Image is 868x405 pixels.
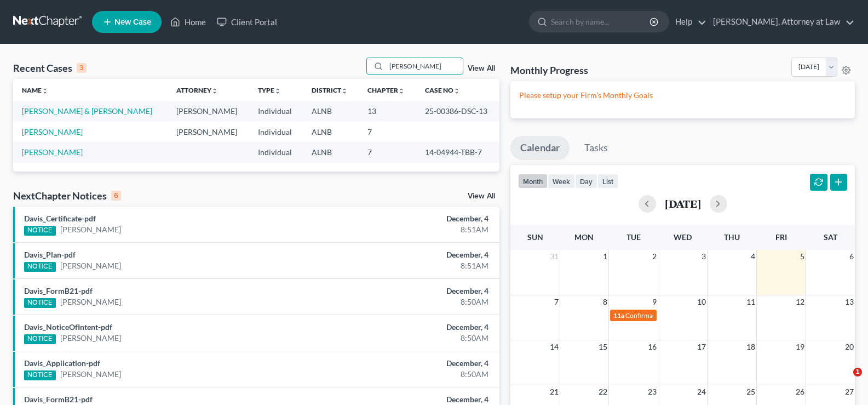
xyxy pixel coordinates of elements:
a: Help [670,12,706,32]
div: NOTICE [24,262,56,272]
td: 25-00386-DSC-13 [416,101,499,121]
iframe: Intercom live chat [831,368,857,394]
button: month [518,174,548,189]
div: December, 4 [341,322,488,333]
a: Davis_FormB21-pdf [24,286,93,295]
span: Sat [824,232,837,242]
a: Tasks [574,136,618,160]
div: NOTICE [24,370,56,380]
a: [PERSON_NAME] [22,147,83,157]
span: 14 [549,340,560,353]
button: day [575,174,597,189]
div: NOTICE [24,226,56,236]
span: 31 [549,250,560,263]
div: NOTICE [24,298,56,308]
span: 11a [613,311,624,320]
span: 1 [602,250,608,263]
a: Davis_FormB21-pdf [24,395,93,404]
span: 19 [795,340,806,353]
span: 26 [795,385,806,398]
span: 23 [647,385,658,398]
span: Thu [724,232,740,242]
a: [PERSON_NAME] [60,260,121,271]
td: [PERSON_NAME] [168,122,249,142]
a: [PERSON_NAME], Attorney at Law [708,12,854,32]
h2: [DATE] [665,198,701,209]
i: unfold_more [211,88,218,94]
a: Davis_Application-pdf [24,358,100,368]
a: [PERSON_NAME] [60,369,121,380]
div: 8:50AM [341,369,488,380]
div: December, 4 [341,249,488,260]
div: 8:51AM [341,260,488,271]
span: 16 [647,340,658,353]
td: ALNB [303,122,359,142]
div: 6 [111,191,121,201]
a: Client Portal [211,12,283,32]
td: [PERSON_NAME] [168,101,249,121]
a: View All [468,65,495,72]
span: 18 [745,340,756,353]
span: Mon [574,232,594,242]
i: unfold_more [453,88,460,94]
td: 7 [359,122,416,142]
span: 1 [853,368,862,377]
td: ALNB [303,101,359,121]
a: Districtunfold_more [312,86,348,94]
div: Recent Cases [13,61,87,75]
div: December, 4 [341,394,488,405]
button: list [597,174,618,189]
div: NOTICE [24,334,56,344]
a: Chapterunfold_more [367,86,405,94]
i: unfold_more [398,88,405,94]
span: 25 [745,385,756,398]
span: 11 [745,295,756,309]
i: unfold_more [341,88,348,94]
a: Davis_NoticeOfIntent-pdf [24,322,112,332]
span: 17 [696,340,707,353]
span: 24 [696,385,707,398]
a: Case Nounfold_more [425,86,460,94]
button: week [548,174,575,189]
span: 12 [795,295,806,309]
div: December, 4 [341,213,488,224]
div: December, 4 [341,286,488,296]
p: Please setup your Firm's Monthly Goals [519,90,846,101]
td: Individual [249,142,303,162]
span: New Case [114,18,151,26]
div: NextChapter Notices [13,189,121,202]
a: View All [468,192,495,200]
a: [PERSON_NAME] [60,333,121,344]
h3: Monthly Progress [510,64,588,77]
span: 9 [651,295,658,309]
a: [PERSON_NAME] [22,127,83,136]
span: 5 [799,250,806,263]
div: December, 4 [341,358,488,369]
a: Attorneyunfold_more [176,86,218,94]
span: 10 [696,295,707,309]
span: Sun [527,232,543,242]
a: [PERSON_NAME] [60,224,121,235]
span: 8 [602,295,608,309]
a: [PERSON_NAME] & [PERSON_NAME] [22,106,152,116]
a: Calendar [510,136,570,160]
td: Individual [249,101,303,121]
a: [PERSON_NAME] [60,296,121,307]
div: 8:50AM [341,296,488,307]
span: 15 [597,340,608,353]
i: unfold_more [274,88,281,94]
span: Confirmation Date for [PERSON_NAME] [625,311,741,320]
input: Search by name... [551,12,651,32]
input: Search by name... [386,58,463,74]
i: unfold_more [42,88,48,94]
span: Tue [626,232,641,242]
span: 4 [750,250,756,263]
td: ALNB [303,142,359,162]
span: 20 [844,340,855,353]
span: Fri [775,232,787,242]
span: 3 [700,250,707,263]
a: Davis_Plan-pdf [24,250,76,259]
a: Typeunfold_more [258,86,281,94]
a: Home [165,12,211,32]
a: Nameunfold_more [22,86,48,94]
